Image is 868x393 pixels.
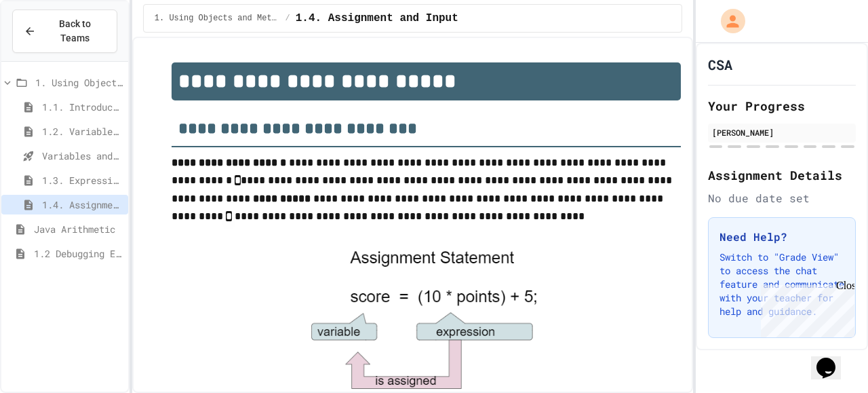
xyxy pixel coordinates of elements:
[42,124,123,138] span: 1.2. Variables and Data Types
[296,10,458,26] span: 1.4. Assignment and Input
[755,280,854,337] iframe: chat widget
[708,96,856,115] h2: Your Progress
[708,166,856,185] h2: Assignment Details
[42,149,123,163] span: Variables and Data Types - Quiz
[708,55,732,74] h1: CSA
[44,17,106,45] span: Back to Teams
[712,126,852,138] div: [PERSON_NAME]
[34,222,123,236] span: Java Arithmetic
[5,5,94,86] div: Chat with us now!Close
[12,10,117,53] button: Back to Teams
[811,339,854,379] iframe: chat widget
[42,173,123,187] span: 1.3. Expressions and Output [New]
[707,5,749,37] div: My Account
[719,250,844,318] p: Switch to "Grade View" to access the chat feature and communicate with your teacher for help and ...
[42,100,123,114] span: 1.1. Introduction to Algorithms, Programming, and Compilers
[155,13,280,24] span: 1. Using Objects and Methods
[42,198,123,212] span: 1.4. Assignment and Input
[35,75,123,90] span: 1. Using Objects and Methods
[285,13,290,24] span: /
[708,190,856,206] div: No due date set
[719,229,844,245] h3: Need Help?
[34,246,123,261] span: 1.2 Debugging Exercise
